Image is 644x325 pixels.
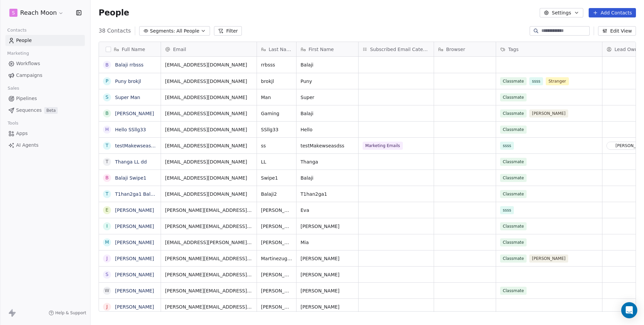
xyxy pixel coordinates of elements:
[621,302,637,318] div: Open Intercom Messenger
[359,42,434,56] div: Subscribed Email Categories
[106,303,108,310] div: J
[105,61,109,68] div: B
[529,254,568,263] span: [PERSON_NAME]
[363,142,403,150] span: Marketing Emails
[261,158,292,165] span: LL
[301,61,354,68] span: Balaji
[8,7,65,18] button: SReach Moon
[99,8,129,18] span: People
[301,126,354,133] span: Hello
[106,255,108,262] div: J
[176,28,199,35] span: All People
[301,175,354,181] span: Balaji
[4,48,32,58] span: Marketing
[261,304,292,310] span: [PERSON_NAME]
[261,142,292,149] span: ss
[500,77,527,85] span: Classmate
[301,239,354,246] span: Mia
[508,46,519,53] span: Tags
[301,255,354,262] span: [PERSON_NAME]
[5,83,22,93] span: Sales
[496,42,602,56] div: Tags
[165,239,253,246] span: [EMAIL_ADDRESS][PERSON_NAME][DOMAIN_NAME]
[105,287,109,294] div: W
[115,159,147,165] a: Thanga LL dd
[115,288,154,293] a: [PERSON_NAME]
[115,240,154,245] a: [PERSON_NAME]
[20,8,57,17] span: Reach Moon
[500,190,527,198] span: Classmate
[115,62,144,67] a: Balaji rrbsss
[598,26,636,36] button: Edit View
[16,37,32,44] span: People
[5,118,21,128] span: Tools
[165,142,253,149] span: [EMAIL_ADDRESS][DOMAIN_NAME]
[165,223,253,230] span: [PERSON_NAME][EMAIL_ADDRESS][PERSON_NAME][DOMAIN_NAME]
[500,142,514,150] span: ssss
[106,142,109,149] div: t
[614,46,643,53] span: Lead Owner
[165,207,253,214] span: [PERSON_NAME][EMAIL_ADDRESS][PERSON_NAME][DOMAIN_NAME]
[165,304,253,310] span: [PERSON_NAME][EMAIL_ADDRESS][PERSON_NAME][DOMAIN_NAME]
[301,158,354,165] span: Thanga
[115,95,140,100] a: Super Man
[301,304,354,310] span: [PERSON_NAME]
[115,272,154,277] a: [PERSON_NAME]
[165,61,253,68] span: [EMAIL_ADDRESS][DOMAIN_NAME]
[446,46,465,53] span: Browser
[106,206,109,214] div: E
[214,26,242,36] button: Filter
[261,61,292,68] span: rrbsss
[301,110,354,117] span: Balaji
[500,174,527,182] span: Classmate
[115,175,147,181] a: Balaji Swipe1
[115,224,154,229] a: [PERSON_NAME]
[500,238,527,246] span: Classmate
[301,287,354,294] span: [PERSON_NAME]
[261,207,292,214] span: [PERSON_NAME]
[165,110,253,117] span: [EMAIL_ADDRESS][DOMAIN_NAME]
[261,110,292,117] span: Gaming
[5,93,85,104] a: Pipelines
[115,111,154,116] a: [PERSON_NAME]
[261,255,292,262] span: Martinezugbv
[301,271,354,278] span: [PERSON_NAME]
[165,271,253,278] span: [PERSON_NAME][EMAIL_ADDRESS][PERSON_NAME][DOMAIN_NAME]
[16,142,39,149] span: AI Agents
[12,9,15,16] span: S
[529,77,543,85] span: ssss
[261,271,292,278] span: [PERSON_NAME]
[115,304,154,310] a: [PERSON_NAME]
[106,78,108,85] div: P
[500,206,514,214] span: ssss
[49,310,86,316] a: Help & Support
[500,109,527,118] span: Classmate
[5,58,85,69] a: Workflows
[257,42,296,56] div: Last Name
[115,127,146,132] a: Hello SSllg33
[301,94,354,101] span: Super
[589,8,636,17] button: Add Contacts
[301,223,354,230] span: [PERSON_NAME]
[115,79,141,84] a: Puny brokjl
[161,42,257,56] div: Email
[105,174,109,181] div: B
[5,70,85,81] a: Campaigns
[115,143,165,148] a: testMakewseasdss ss
[500,254,527,263] span: Classmate
[4,25,30,35] span: Contacts
[165,255,253,262] span: [PERSON_NAME][EMAIL_ADDRESS][PERSON_NAME][DOMAIN_NAME]
[261,175,292,181] span: Swipe1
[261,223,292,230] span: [PERSON_NAME]
[106,271,109,278] div: S
[434,42,496,56] div: Browser
[105,239,109,246] div: M
[115,207,154,213] a: [PERSON_NAME]
[500,158,527,166] span: Classmate
[165,126,253,133] span: [EMAIL_ADDRESS][DOMAIN_NAME]
[261,287,292,294] span: [PERSON_NAME]
[16,72,42,79] span: Campaigns
[16,107,42,114] span: Sequences
[500,126,527,134] span: Classmate
[269,46,292,53] span: Last Name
